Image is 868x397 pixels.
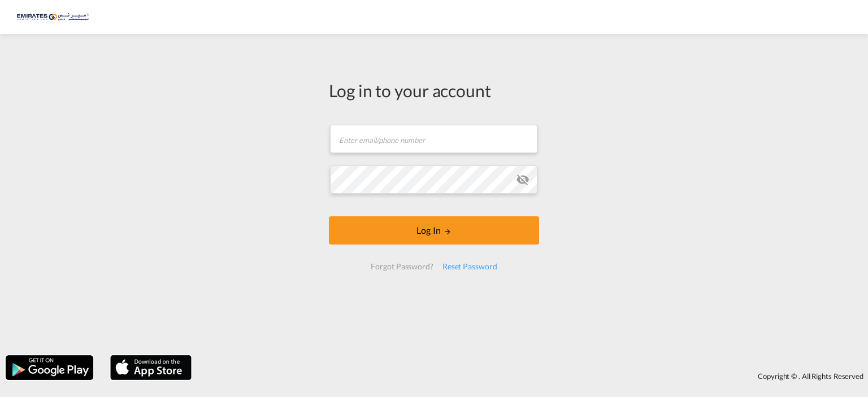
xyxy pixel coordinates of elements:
input: Enter email/phone number [330,125,537,153]
img: google.png [5,354,94,381]
div: Reset Password [438,256,502,277]
img: c67187802a5a11ec94275b5db69a26e6.png [17,5,93,30]
md-icon: icon-eye-off [516,173,530,186]
button: LOGIN [329,216,539,245]
div: Copyright © . All Rights Reserved [197,367,868,386]
div: Log in to your account [329,78,539,102]
div: Forgot Password? [366,256,437,277]
img: apple.png [109,354,193,381]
